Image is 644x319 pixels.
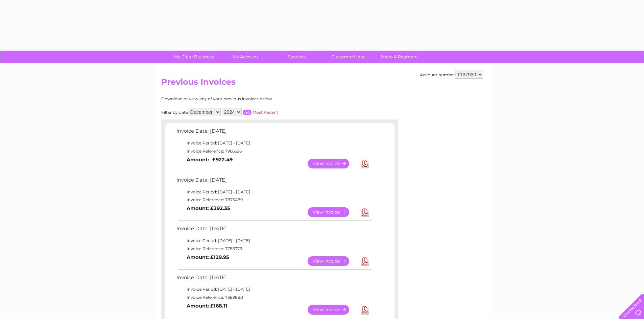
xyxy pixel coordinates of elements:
[217,51,273,63] a: My Account
[175,273,373,286] td: Invoice Date: [DATE]
[161,108,339,116] div: Filter by date
[308,256,357,266] a: View
[372,51,427,63] a: Make A Payment
[361,159,369,168] a: Download
[420,71,483,79] div: Account number
[320,51,376,63] a: Customer Help
[161,77,483,90] h2: Previous Invoices
[361,207,369,217] a: Download
[175,285,373,293] td: Invoice Period: [DATE] - [DATE]
[269,51,325,63] a: Services
[187,254,229,260] b: Amount: £129.95
[308,305,357,315] a: View
[175,147,373,155] td: Invoice Reference: 7966696
[175,176,373,188] td: Invoice Date: [DATE]
[175,127,373,139] td: Invoice Date: [DATE]
[161,97,339,101] div: Download or view any of your previous invoices below.
[308,159,357,168] a: View
[308,207,357,217] a: View
[253,110,278,115] a: Most Recent
[175,224,373,237] td: Invoice Date: [DATE]
[361,305,369,315] a: Download
[361,256,369,266] a: Download
[175,293,373,301] td: Invoice Reference: 7689888
[175,237,373,245] td: Invoice Period: [DATE] - [DATE]
[175,188,373,196] td: Invoice Period: [DATE] - [DATE]
[187,157,233,163] b: Amount: -£922.49
[175,245,373,253] td: Invoice Reference: 7783373
[175,196,373,204] td: Invoice Reference: 7875489
[175,139,373,147] td: Invoice Period: [DATE] - [DATE]
[187,303,228,309] b: Amount: £168.11
[187,205,230,211] b: Amount: £292.35
[166,51,222,63] a: My Clear Business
